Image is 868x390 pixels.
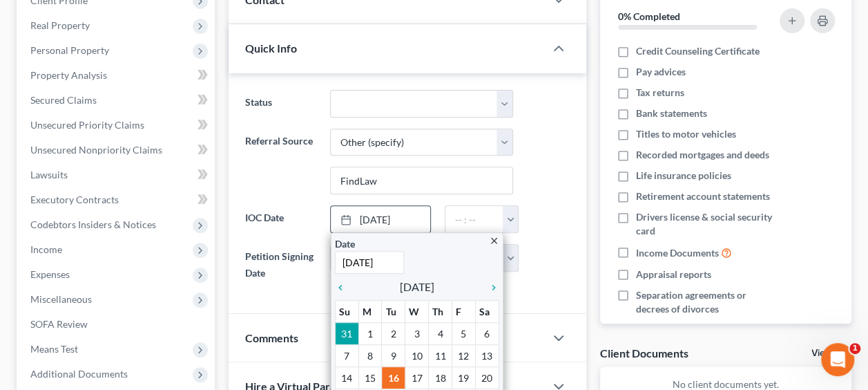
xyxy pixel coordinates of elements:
[30,194,119,205] span: Executory Contracts
[400,279,434,295] span: [DATE]
[30,44,109,56] span: Personal Property
[821,343,854,376] iframe: Intercom live chat
[475,322,499,344] td: 6
[811,349,846,358] a: View All
[489,236,499,246] i: close
[405,300,429,322] th: W
[30,119,144,131] span: Unsecured Priority Claims
[331,167,513,194] input: Other Referral Source
[335,279,353,295] a: chevron_left
[481,282,499,293] i: chevron_right
[429,344,452,366] td: 11
[358,300,382,322] th: M
[481,279,499,295] a: chevron_right
[19,113,215,138] a: Unsecured Priority Claims
[452,366,475,389] td: 19
[30,169,68,180] span: Lawsuits
[335,300,358,322] th: Su
[636,106,707,120] span: Bank statements
[19,88,215,113] a: Secured Claims
[445,206,503,232] input: -- : --
[636,65,686,79] span: Pay advices
[475,344,499,366] td: 13
[30,343,78,355] span: Means Test
[30,94,97,106] span: Secured Claims
[245,41,297,55] span: Quick Info
[382,300,405,322] th: Tu
[405,344,429,366] td: 10
[636,288,777,316] span: Separation agreements or decrees of divorces
[429,322,452,344] td: 4
[618,10,680,22] strong: 0% Completed
[30,243,62,255] span: Income
[238,90,322,118] label: Status
[30,268,70,280] span: Expenses
[405,366,429,389] td: 17
[475,300,499,322] th: Sa
[636,189,770,203] span: Retirement account statements
[636,210,777,238] span: Drivers license & social security card
[382,366,405,389] td: 16
[30,69,107,81] span: Property Analysis
[636,127,736,141] span: Titles to motor vehicles
[335,322,358,344] td: 31
[238,205,322,233] label: IOC Date
[382,322,405,344] td: 2
[331,206,431,232] a: [DATE]
[19,187,215,212] a: Executory Contracts
[429,300,452,322] th: Th
[849,343,860,354] span: 1
[358,366,382,389] td: 15
[19,312,215,337] a: SOFA Review
[30,19,90,31] span: Real Property
[335,236,355,251] label: Date
[636,169,731,183] span: Life insurance policies
[30,144,162,156] span: Unsecured Nonpriority Claims
[429,366,452,389] td: 18
[358,322,382,344] td: 1
[489,232,499,248] a: close
[335,344,358,366] td: 7
[636,86,684,100] span: Tax returns
[358,344,382,366] td: 8
[452,300,475,322] th: F
[30,368,128,380] span: Additional Documents
[335,366,358,389] td: 14
[19,162,215,187] a: Lawsuits
[405,322,429,344] td: 3
[30,318,88,330] span: SOFA Review
[30,219,156,230] span: Codebtors Insiders & Notices
[600,346,688,360] div: Client Documents
[335,251,404,274] input: 1/1/2013
[636,148,769,162] span: Recorded mortgages and deeds
[19,63,215,88] a: Property Analysis
[475,366,499,389] td: 20
[636,268,711,281] span: Appraisal reports
[382,344,405,366] td: 9
[30,293,92,305] span: Miscellaneous
[245,331,298,344] span: Comments
[238,129,322,195] label: Referral Source
[335,282,353,293] i: chevron_left
[238,244,322,286] label: Petition Signing Date
[19,138,215,162] a: Unsecured Nonpriority Claims
[636,246,719,260] span: Income Documents
[452,322,475,344] td: 5
[636,44,760,58] span: Credit Counseling Certificate
[452,344,475,366] td: 12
